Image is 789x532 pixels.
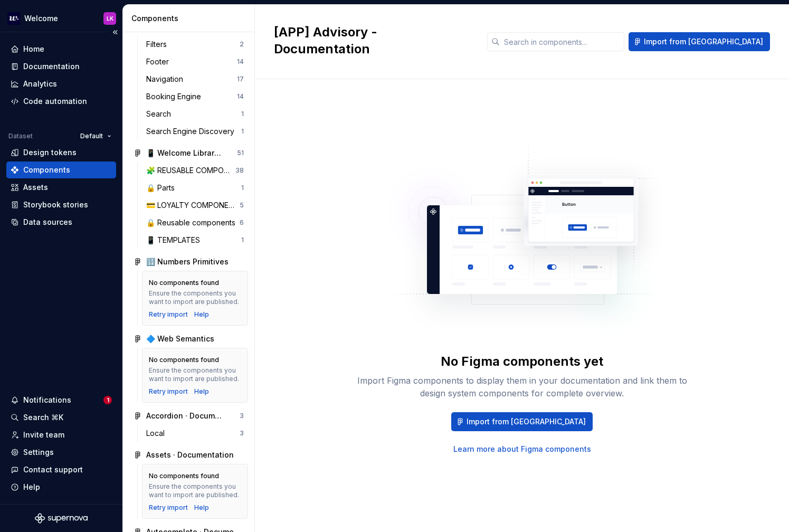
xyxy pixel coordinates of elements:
a: Components [6,161,116,178]
a: 🧩 REUSABLE COMPONENTS38 [142,162,248,179]
div: Welcome [24,13,58,24]
a: Local3 [142,425,248,442]
div: Import Figma components to display them in your documentation and link them to design system comp... [353,374,691,400]
div: Search ⌘K [23,412,63,423]
div: 1 [241,236,244,244]
div: 1 [241,110,244,118]
div: Storybook stories [23,199,88,210]
button: Search ⌘K [6,409,116,426]
div: Search [146,109,175,119]
div: 📱 Welcome Library [App] [146,148,225,158]
div: 14 [237,58,244,66]
img: 605a6a57-6d48-4b1b-b82b-b0bc8b12f237.png [7,12,20,25]
div: Search Engine Discovery [146,126,239,137]
div: Documentation [23,61,80,72]
div: No components found [149,472,219,480]
a: Navigation17 [142,71,248,88]
a: 💳 LOYALTY COMPONENTS5 [142,197,248,214]
div: Contact support [23,464,83,475]
div: Accordion · Documentation [146,411,225,421]
a: Design tokens [6,144,116,161]
a: Data sources [6,214,116,231]
a: Home [6,41,116,58]
a: 🔒 Parts1 [142,179,248,196]
a: Help [194,310,209,319]
div: 1 [241,184,244,192]
div: 1 [241,127,244,136]
div: Footer [146,56,173,67]
a: Learn more about Figma components [453,444,591,454]
a: 📱 TEMPLATES1 [142,232,248,249]
a: Search Engine Discovery1 [142,123,248,140]
div: Invite team [23,430,64,440]
a: Help [194,503,209,512]
button: Collapse sidebar [108,25,122,40]
button: Retry import [149,503,188,512]
button: Retry import [149,387,188,396]
div: Components [131,13,250,24]
button: Contact support [6,461,116,478]
div: Analytics [23,79,57,89]
button: Notifications1 [6,392,116,408]
a: Supernova Logo [35,513,88,524]
a: Footer14 [142,53,248,70]
span: 1 [103,396,112,404]
a: Booking Engine14 [142,88,248,105]
a: Search1 [142,106,248,122]
div: No components found [149,279,219,287]
div: Assets · Documentation [146,450,234,460]
span: Import from [GEOGRAPHIC_DATA] [644,36,763,47]
a: 📱 Welcome Library [App]51 [129,145,248,161]
div: Filters [146,39,171,50]
div: 🔷 Web Semantics [146,334,214,344]
div: Components [23,165,70,175]
button: Import from [GEOGRAPHIC_DATA] [451,412,593,431]
div: Data sources [23,217,72,227]
div: 💳 LOYALTY COMPONENTS [146,200,240,211]
a: Storybook stories [6,196,116,213]
a: Invite team [6,426,116,443]
div: 2 [240,40,244,49]
a: Help [194,387,209,396]
div: Dataset [8,132,33,140]
button: Help [6,479,116,496]
div: Settings [23,447,54,458]
a: Settings [6,444,116,461]
a: Code automation [6,93,116,110]
a: Assets [6,179,116,196]
div: 51 [237,149,244,157]
div: 5 [240,201,244,210]
button: Import from [GEOGRAPHIC_DATA] [629,32,770,51]
button: WelcomeLK [2,7,120,30]
div: 🔒 Reusable components [146,217,240,228]
div: Assets [23,182,48,193]
div: 38 [235,166,244,175]
div: 3 [240,412,244,420]
div: Booking Engine [146,91,205,102]
a: Accordion · Documentation3 [129,407,248,424]
a: Analytics [6,75,116,92]
div: Ensure the components you want to import are published. [149,366,241,383]
div: No components found [149,356,219,364]
span: Import from [GEOGRAPHIC_DATA] [467,416,586,427]
div: Ensure the components you want to import are published. [149,289,241,306]
div: Home [23,44,44,54]
div: 🔢 Numbers Primitives [146,256,229,267]
div: 3 [240,429,244,438]
div: 14 [237,92,244,101]
div: Local [146,428,169,439]
a: 🔢 Numbers Primitives [129,253,248,270]
div: Design tokens [23,147,77,158]
a: 🔷 Web Semantics [129,330,248,347]
button: Default [75,129,116,144]
input: Search in components... [500,32,624,51]
span: Default [80,132,103,140]
div: 17 [237,75,244,83]
h2: [APP] Advisory - Documentation [274,24,474,58]
div: No Figma components yet [441,353,603,370]
div: Code automation [23,96,87,107]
